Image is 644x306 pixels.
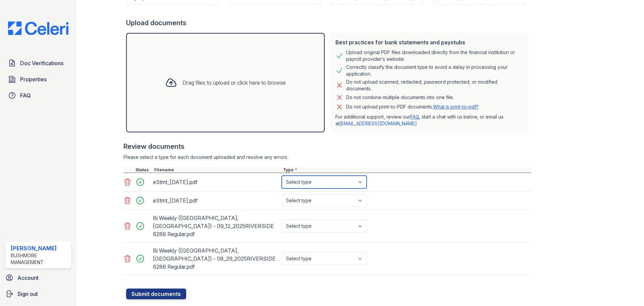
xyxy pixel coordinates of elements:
div: Rushmore Management [11,252,68,266]
a: FAQ [5,89,71,102]
div: Upload documents [126,18,531,28]
span: Properties [20,75,47,83]
span: Sign out [17,290,38,298]
a: What is print-to-pdf? [433,104,479,110]
div: eStmt_[DATE].pdf [153,195,279,206]
a: Sign out [3,287,74,301]
div: Filename [153,167,282,173]
p: For additional support, review our , start a chat with us below, or email us at [335,114,523,127]
div: Do not combine multiple documents into one file. [346,93,454,101]
p: Do not upload print-to-PDF documents. [346,103,479,110]
div: Drag files to upload or click here to browse [182,79,286,87]
a: [EMAIL_ADDRESS][DOMAIN_NAME] [339,121,417,126]
a: Account [3,271,74,285]
button: Submit documents [126,289,186,299]
div: Correctly classify the document type to avoid a delay in processing your application. [346,64,523,77]
div: Bi Weekly ([GEOGRAPHIC_DATA], [GEOGRAPHIC_DATA]) - 08_29_2025RIVERSIDE 6286 Regular.pdf [153,245,279,272]
span: Account [17,274,39,282]
a: FAQ [410,114,419,120]
div: Please select a type for each document uploaded and resolve any errors. [123,154,531,161]
span: Doc Verifications [20,59,63,67]
div: Upload original PDF files downloaded directly from the financial institution or payroll provider’... [346,49,523,62]
div: Best practices for bank statements and paystubs [335,38,523,46]
div: Type [282,167,531,173]
a: Properties [5,73,71,86]
div: Review documents [123,142,531,151]
img: CE_Logo_Blue-a8612792a0a2168367f1c8372b55b34899dd931a85d93a1a3d3e32e68fde9ad4.png [3,21,74,35]
div: Status [134,167,153,173]
a: Doc Verifications [5,56,71,70]
div: [PERSON_NAME] [11,244,68,252]
span: FAQ [20,91,31,99]
div: eStmt_[DATE].pdf [153,177,279,187]
div: Do not upload scanned, redacted, password protected, or modified documents. [346,79,523,92]
div: Bi Weekly ([GEOGRAPHIC_DATA], [GEOGRAPHIC_DATA]) - 09_12_2025RIVERSIDE 6286 Regular.pdf [153,213,279,239]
